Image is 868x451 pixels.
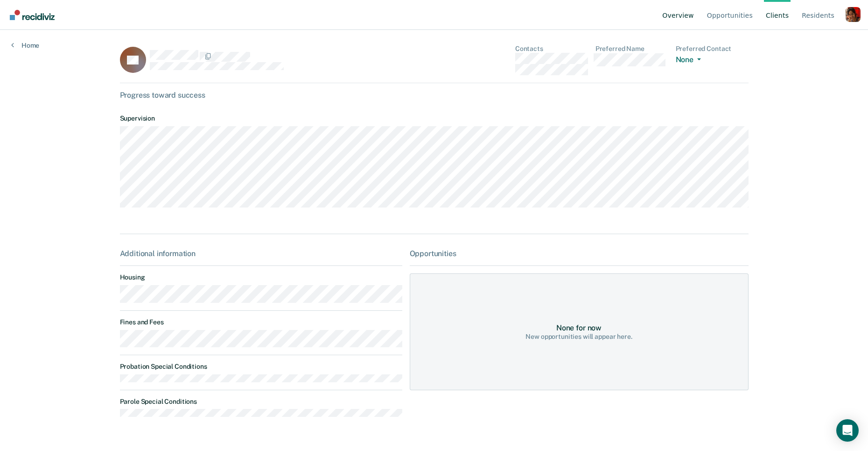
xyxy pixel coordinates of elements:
dt: Parole Special Conditions [120,398,402,406]
dt: Supervision [120,115,749,122]
div: Progress toward success [120,91,749,100]
div: New opportunities will appear here. [525,333,632,341]
div: Additional information [120,249,402,258]
dt: Preferred Contact [676,45,749,53]
div: Open Intercom Messenger [836,419,859,442]
dt: Contacts [515,45,588,53]
img: Recidiviz [10,10,55,20]
a: Home [11,41,39,50]
button: Profile dropdown button [846,7,861,22]
dt: Probation Special Conditions [120,363,402,371]
div: None for now [556,323,602,332]
dt: Preferred Name [595,45,668,53]
dt: Fines and Fees [120,318,402,326]
div: Opportunities [410,249,749,258]
dt: Housing [120,273,402,281]
button: None [676,55,705,66]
